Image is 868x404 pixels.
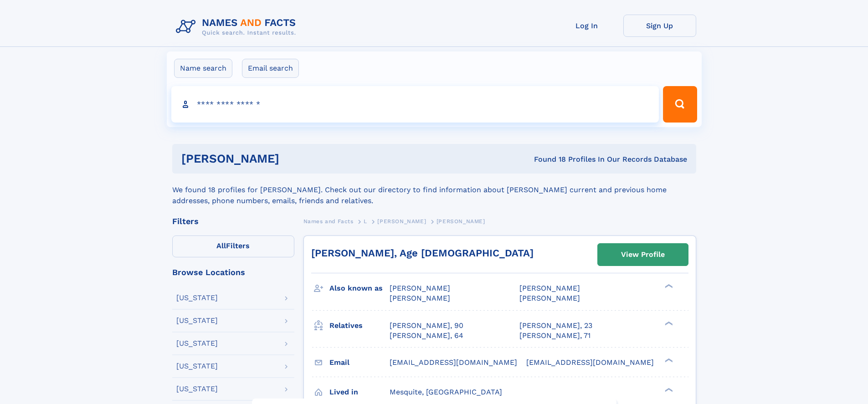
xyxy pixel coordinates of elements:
[242,59,299,78] label: Email search
[216,241,226,250] span: All
[364,218,367,225] span: L
[329,355,390,370] h3: Email
[329,318,390,333] h3: Relatives
[176,385,218,393] div: [US_STATE]
[519,331,591,341] a: [PERSON_NAME], 71
[172,15,303,39] img: Logo Names and Facts
[406,154,687,164] div: Found 18 Profiles In Our Records Database
[364,215,367,227] a: L
[377,215,426,227] a: [PERSON_NAME]
[176,317,218,324] div: [US_STATE]
[311,247,534,259] a: [PERSON_NAME], Age [DEMOGRAPHIC_DATA]
[176,340,218,347] div: [US_STATE]
[172,235,294,257] label: Filters
[623,15,696,37] a: Sign Up
[176,294,218,302] div: [US_STATE]
[377,218,426,225] span: [PERSON_NAME]
[390,358,517,367] span: [EMAIL_ADDRESS][DOMAIN_NAME]
[390,388,502,396] span: Mesquite, [GEOGRAPHIC_DATA]
[663,387,673,393] div: ❯
[329,281,390,296] h3: Also known as
[519,294,580,302] span: [PERSON_NAME]
[437,218,485,225] span: [PERSON_NAME]
[390,321,463,331] a: [PERSON_NAME], 90
[174,59,232,78] label: Name search
[390,294,450,302] span: [PERSON_NAME]
[390,331,463,341] a: [PERSON_NAME], 64
[171,86,659,123] input: search input
[621,244,665,265] div: View Profile
[519,284,580,292] span: [PERSON_NAME]
[663,283,673,289] div: ❯
[172,174,696,206] div: We found 18 profiles for [PERSON_NAME]. Check out our directory to find information about [PERSON...
[303,215,354,227] a: Names and Facts
[181,153,407,164] h1: [PERSON_NAME]
[390,284,450,292] span: [PERSON_NAME]
[172,217,294,225] div: Filters
[663,86,697,123] button: Search Button
[172,268,294,276] div: Browse Locations
[550,15,623,37] a: Log In
[176,363,218,370] div: [US_STATE]
[329,384,390,400] h3: Lived in
[663,357,673,363] div: ❯
[598,244,688,266] a: View Profile
[663,320,673,326] div: ❯
[519,321,592,331] a: [PERSON_NAME], 23
[526,358,654,367] span: [EMAIL_ADDRESS][DOMAIN_NAME]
